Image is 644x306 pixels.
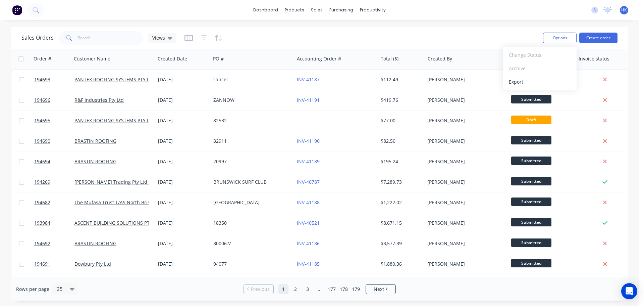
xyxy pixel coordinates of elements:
a: BRASTIN ROOFING [74,158,116,165]
span: Submitted [511,157,551,165]
div: Invoice status [579,55,609,62]
a: PANTEX ROOFING SYSTEMS PTY LTD [74,76,155,83]
div: [DATE] [158,179,208,185]
div: Total ($) [381,55,398,62]
span: Submitted [511,177,551,185]
div: ZANNOW [213,97,288,103]
a: 194696 [34,90,74,110]
span: HK [621,7,627,13]
a: 193984 [34,213,74,233]
div: [DATE] [158,199,208,206]
ul: Pagination [241,284,398,294]
div: purchasing [326,5,357,15]
span: 194690 [34,138,50,144]
div: $1,222.02 [381,199,420,206]
div: [PERSON_NAME] [427,240,502,247]
span: Submitted [511,218,551,226]
span: 194696 [34,97,50,103]
a: Page 178 [339,284,349,294]
a: dashboard [250,5,281,15]
a: Page 179 [351,284,361,294]
div: cancel [213,76,288,83]
a: ASCENT BUILDING SOLUTIONS PTY LTD [74,220,162,226]
a: Dowbury Pty Ltd [74,261,111,267]
div: Export [509,77,571,87]
a: INV-41186 [297,240,320,247]
div: Order # [34,55,51,62]
a: R&F Industries Pty Ltd [74,97,124,103]
a: 194691 [34,254,74,274]
a: INV-41188 [297,199,320,206]
span: 194695 [34,117,50,124]
a: BRASTIN ROOFING [74,138,116,144]
span: Views [152,34,165,41]
a: [PERSON_NAME] Trading Pty Ltd T/AS Coastal Roofing [74,179,195,185]
div: $1,880.36 [381,261,420,267]
img: Factory [12,5,22,15]
div: 18350 [213,220,288,226]
div: [PERSON_NAME] [427,76,502,83]
a: BRASTIN ROOFING [74,240,116,247]
div: productivity [357,5,389,15]
a: 194695 [34,111,74,131]
div: [PERSON_NAME] [427,261,502,267]
a: Page 177 [327,284,337,294]
span: 194691 [34,261,50,267]
span: 194694 [34,158,50,165]
div: 80006.V [213,240,288,247]
button: Options [543,33,577,43]
div: [PERSON_NAME] [427,220,502,226]
div: Change Status [509,50,571,60]
div: 94077 [213,261,288,267]
a: 194379 [34,274,74,295]
div: 32911 [213,138,288,144]
a: INV-41185 [297,261,320,267]
div: $3,577.39 [381,240,420,247]
a: INV-41189 [297,158,320,165]
div: [DATE] [158,240,208,247]
a: Next page [366,286,395,293]
div: Accounting Order # [297,55,341,62]
div: $77.00 [381,117,420,124]
a: INV-41191 [297,97,320,103]
a: PANTEX ROOFING SYSTEMS PTY LTD [74,117,155,124]
span: Draft [511,116,551,124]
a: INV-41190 [297,138,320,144]
div: PO # [213,55,224,62]
a: Page 1 is your current page [278,284,288,294]
a: 194692 [34,233,74,254]
div: [DATE] [158,138,208,144]
div: [DATE] [158,220,208,226]
div: [DATE] [158,117,208,124]
div: Open Intercom Messenger [621,283,637,299]
div: Customer Name [74,55,110,62]
div: Archive [509,63,571,73]
div: $419.76 [381,97,420,103]
span: 194693 [34,76,50,83]
span: Rows per page [16,286,49,293]
div: [DATE] [158,97,208,103]
input: Search... [78,31,143,45]
a: Jump forward [315,284,325,294]
a: INV-40787 [297,179,320,185]
a: Page 3 [303,284,313,294]
div: $82.50 [381,138,420,144]
div: [PERSON_NAME] [427,138,502,144]
span: 194269 [34,179,50,185]
a: The Mufasa Trust T/AS North Brisbane Metal Roofing Pty Ltd [74,199,210,206]
div: [DATE] [158,76,208,83]
a: Page 2 [290,284,301,294]
div: Created By [428,55,452,62]
a: 194693 [34,70,74,90]
div: 20997 [213,158,288,165]
div: [DATE] [158,158,208,165]
span: Submitted [511,238,551,247]
a: 194694 [34,151,74,172]
span: Next [374,286,384,293]
a: 194269 [34,172,74,192]
div: $195.24 [381,158,420,165]
a: INV-41187 [297,76,320,83]
div: $8,671.15 [381,220,420,226]
span: Submitted [511,95,551,103]
a: 194690 [34,131,74,151]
